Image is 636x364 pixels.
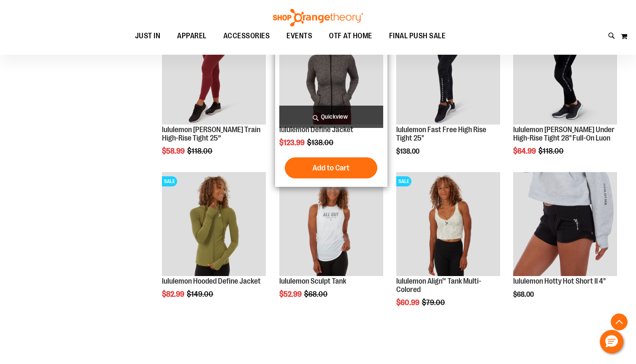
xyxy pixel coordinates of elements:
span: EVENTS [286,27,312,45]
div: product [509,16,621,177]
img: Product image for lululemon Align™ Tank Multi-Colored [396,172,500,276]
a: lululemon [PERSON_NAME] Under High-Rise Tight 28" Full-On Luon [513,125,615,142]
a: lululemon Define Jacket [279,125,353,134]
a: Quickview [279,106,383,128]
span: $118.00 [538,147,565,155]
button: Add to Cart [285,157,377,178]
img: Product image for lululemon Wunder Train High-Rise Tight 25” [162,21,266,125]
a: FINAL PUSH SALE [381,27,454,46]
div: product [275,168,387,320]
img: Product image for lululemon Wunder Under High-Rise Tight 28" Full-On Luon [513,21,617,125]
span: SALE [162,176,177,186]
div: product [392,168,504,328]
a: product image for 1529891SALE [279,21,383,126]
span: $138.00 [307,138,335,147]
img: Product image for lululemon Sculpt Tank [279,172,383,276]
a: lululemon Hooded Define Jacket [162,277,261,285]
a: Product image for lululemon Hotty Hot Short II 4" [513,172,617,277]
span: $123.99 [279,138,306,147]
div: product [158,168,270,320]
img: Product image for lululemon Fast Free High Rise Tight 25" [396,21,500,125]
span: $82.99 [162,290,185,298]
a: EVENTS [278,27,321,46]
a: Product image for lululemon Wunder Under High-Rise Tight 28" Full-On LuonSALE [513,21,617,126]
span: $138.00 [396,148,421,155]
a: Product image for lululemon Sculpt TankSALE [279,172,383,277]
a: Product image for lululemon Hooded Define JacketSALE [162,172,266,277]
a: lululemon Sculpt Tank [279,277,346,285]
div: product [275,16,387,187]
span: $68.00 [304,290,329,298]
span: $64.99 [513,147,537,155]
a: JUST IN [127,27,169,46]
a: lululemon Hotty Hot Short II 4" [513,277,606,285]
span: APPAREL [177,27,207,45]
div: product [509,168,621,320]
img: Shop Orangetheory [272,9,364,27]
img: Product image for lululemon Hotty Hot Short II 4" [513,172,617,276]
span: $118.00 [187,147,214,155]
a: OTF AT HOME [321,27,381,46]
a: lululemon [PERSON_NAME] Train High-Rise Tight 25” [162,125,260,142]
span: ACCESSORIES [223,27,270,45]
span: FINAL PUSH SALE [389,27,446,45]
img: product image for 1529891 [279,21,383,125]
span: $58.99 [162,147,186,155]
button: Hello, have a question? Let’s chat. [600,330,623,353]
span: $149.00 [187,290,215,298]
span: JUST IN [135,27,161,45]
div: product [392,16,504,177]
a: APPAREL [169,27,215,45]
span: $68.00 [513,291,535,298]
span: $52.99 [279,290,303,298]
img: Product image for lululemon Hooded Define Jacket [162,172,266,276]
div: product [158,16,270,177]
a: Product image for lululemon Align™ Tank Multi-ColoredSALE [396,172,500,277]
a: ACCESSORIES [215,27,278,46]
a: Product image for lululemon Fast Free High Rise Tight 25" [396,21,500,126]
span: $79.00 [422,298,446,307]
a: Product image for lululemon Wunder Train High-Rise Tight 25”SALE [162,21,266,126]
span: OTF AT HOME [329,27,372,45]
span: SALE [396,176,411,186]
span: Add to Cart [313,163,350,173]
a: lululemon Align™ Tank Multi-Colored [396,277,481,294]
button: Back To Top [611,314,628,330]
span: $60.99 [396,298,421,307]
a: lululemon Fast Free High Rise Tight 25" [396,125,486,142]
